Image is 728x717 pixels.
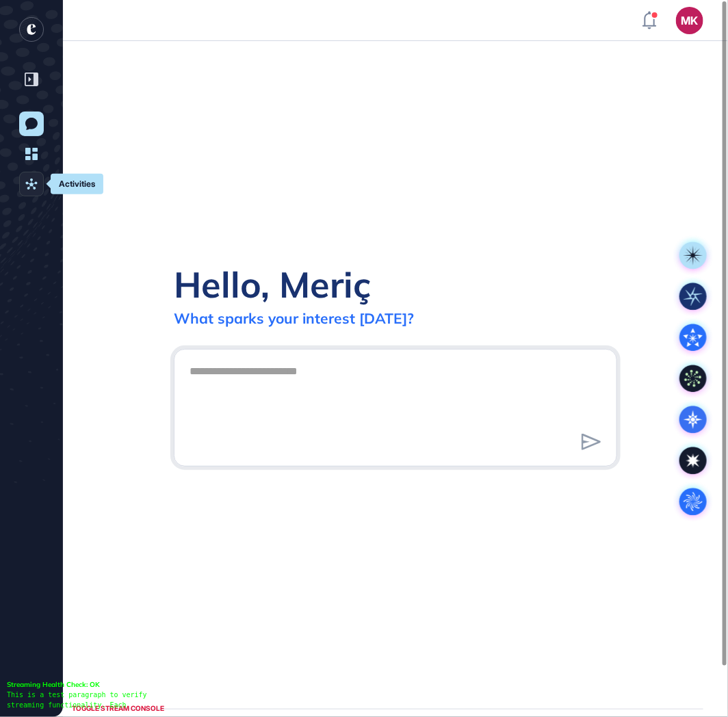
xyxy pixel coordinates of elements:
[676,7,703,34] button: MK
[19,172,44,196] a: Activities
[174,262,371,307] div: Hello, Meriç
[68,700,168,717] div: TOGGLE STREAM CONSOLE
[19,17,44,42] div: entrapeer-logo
[174,309,414,327] div: What sparks your interest [DATE]?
